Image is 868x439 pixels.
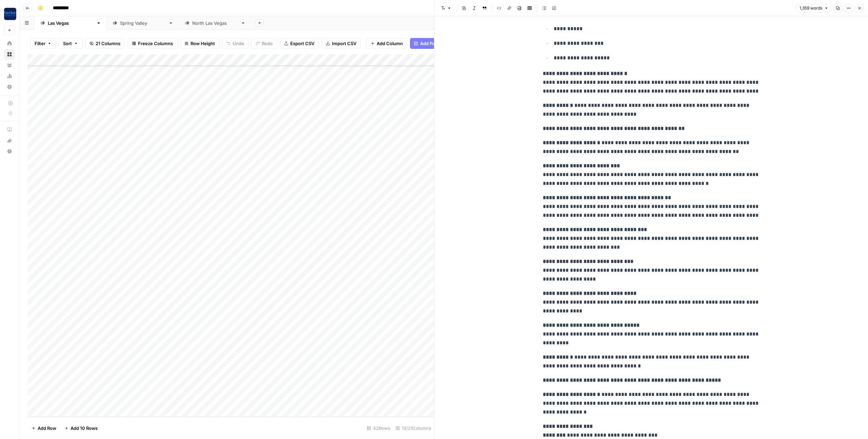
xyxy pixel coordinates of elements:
[796,4,831,13] button: 1,359 words
[233,40,244,47] span: Undo
[290,40,314,47] span: Export CSV
[4,135,15,146] button: What's new?
[4,38,15,49] a: Home
[420,40,457,47] span: Add Power Agent
[4,49,15,60] a: Browse
[180,38,219,49] button: Row Height
[191,40,215,47] span: Row Height
[4,5,15,22] button: Workspace: Rocket Pilots
[38,425,56,432] span: Add Row
[138,40,173,47] span: Freeze Columns
[107,16,179,30] a: [GEOGRAPHIC_DATA]
[366,38,407,49] button: Add Column
[4,71,15,81] a: Usage
[63,40,72,47] span: Sort
[60,423,102,434] button: Add 10 Rows
[96,40,120,47] span: 21 Columns
[35,16,107,30] a: [GEOGRAPHIC_DATA]
[27,423,60,434] button: Add Row
[4,146,15,157] button: Help + Support
[48,20,94,26] div: [GEOGRAPHIC_DATA]
[410,38,461,49] button: Add Power Agent
[35,40,45,47] span: Filter
[4,8,16,20] img: Rocket Pilots Logo
[179,16,251,30] a: [GEOGRAPHIC_DATA]
[71,425,98,432] span: Add 10 Rows
[127,38,177,49] button: Freeze Columns
[30,38,56,49] button: Filter
[4,60,15,71] a: Your Data
[280,38,319,49] button: Export CSV
[192,20,238,26] div: [GEOGRAPHIC_DATA]
[262,40,273,47] span: Redo
[85,38,125,49] button: 21 Columns
[222,38,249,49] button: Undo
[251,38,277,49] button: Redo
[120,20,166,26] div: [GEOGRAPHIC_DATA]
[800,5,822,11] span: 1,359 words
[364,423,393,434] div: 42 Rows
[332,40,356,47] span: Import CSV
[321,38,361,49] button: Import CSV
[59,38,82,49] button: Sort
[4,81,15,92] a: Settings
[377,40,403,47] span: Add Column
[393,423,434,434] div: 13/21 Columns
[4,124,15,135] a: AirOps Academy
